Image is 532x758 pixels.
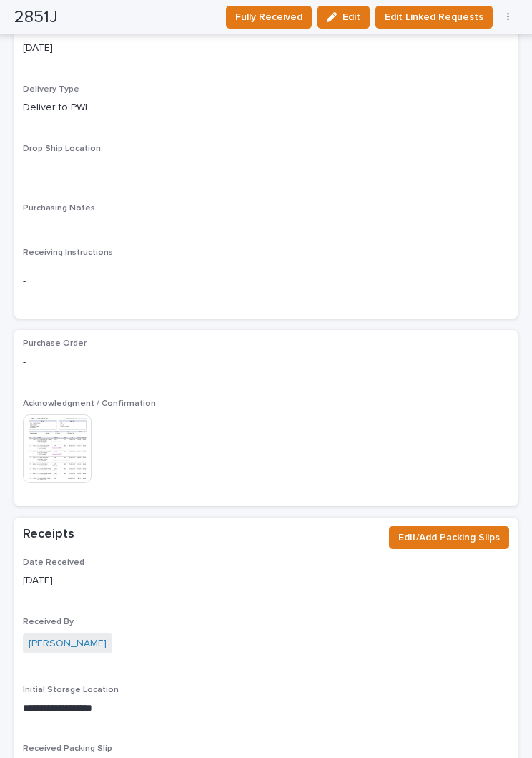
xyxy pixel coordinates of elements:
h2: 2851J [14,7,58,28]
span: Fully Received [235,10,302,24]
span: Acknowledgment / Confirmation [23,399,156,408]
button: Edit [317,6,370,29]
span: Purchase Order [23,339,87,348]
p: - [23,355,509,370]
span: Drop Ship Location [23,145,101,153]
span: Initial Storage Location [23,686,119,694]
span: Delivery Type [23,85,79,94]
span: Edit/Add Packing Slips [398,530,500,545]
span: Receiving Instructions [23,248,113,257]
p: - [23,160,509,175]
p: [DATE] [23,573,509,588]
span: Received By [23,618,74,626]
span: Edit Linked Requests [385,10,483,24]
span: Purchasing Notes [23,204,95,213]
p: - [23,274,509,289]
a: [PERSON_NAME] [29,636,107,651]
span: Edit [343,12,360,22]
h2: Receipts [23,526,74,543]
p: [DATE] [23,41,509,56]
span: Received Packing Slip [23,744,112,753]
span: Date Received [23,558,84,567]
button: Edit/Add Packing Slips [389,526,509,549]
button: Edit Linked Requests [375,6,493,29]
p: Deliver to PWI [23,100,509,115]
button: Fully Received [226,6,312,29]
